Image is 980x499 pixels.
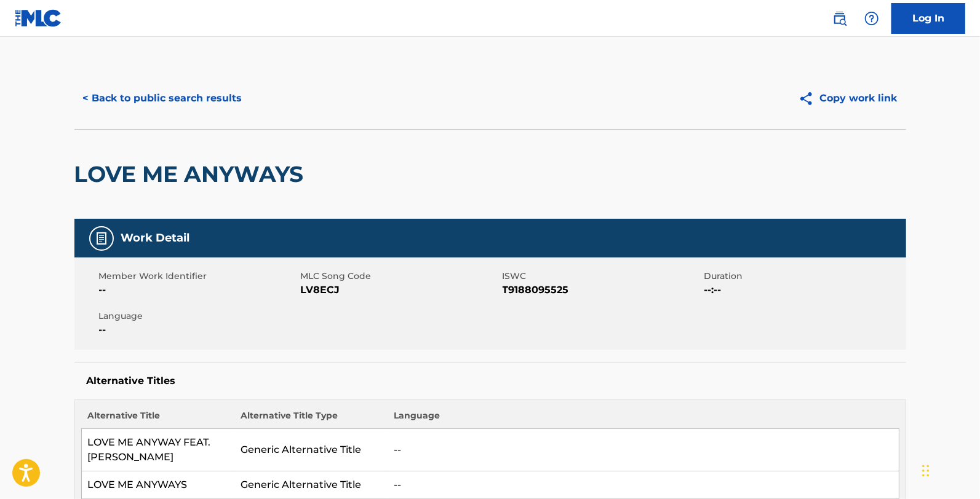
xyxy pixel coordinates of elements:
th: Language [388,409,899,429]
td: -- [388,429,899,471]
span: -- [99,283,298,297]
td: Generic Alternative Title [234,471,388,499]
span: Duration [704,270,903,283]
button: < Back to public search results [74,83,251,114]
a: Log In [891,3,965,34]
h5: Work Detail [121,231,190,245]
span: Language [99,310,298,323]
span: -- [99,323,298,337]
img: MLC Logo [15,9,62,27]
div: Drag [922,452,930,489]
th: Alternative Title Type [234,409,388,429]
td: -- [388,471,899,499]
td: Generic Alternative Title [234,429,388,471]
img: Work Detail [94,231,109,246]
span: LV8ECJ [301,283,500,297]
a: Public Search [827,6,852,31]
span: Member Work Identifier [99,270,298,283]
iframe: Chat Widget [918,440,980,499]
h2: LOVE ME ANYWAYS [74,160,310,188]
td: LOVE ME ANYWAYS [81,471,234,499]
div: Help [859,6,884,31]
th: Alternative Title [81,409,234,429]
img: search [832,11,847,26]
span: MLC Song Code [301,270,500,283]
img: Copy work link [799,91,820,106]
h5: Alternative Titles [87,375,894,387]
span: T9188095525 [503,283,701,297]
img: help [864,11,879,26]
button: Copy work link [790,83,906,114]
span: ISWC [503,270,701,283]
td: LOVE ME ANYWAY FEAT. [PERSON_NAME] [81,429,234,471]
span: --:-- [704,283,903,297]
